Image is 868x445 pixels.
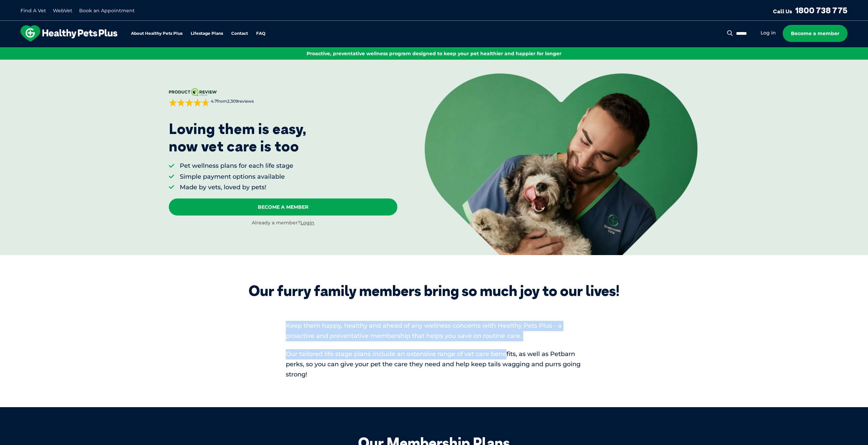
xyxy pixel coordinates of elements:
p: Loving them is easy, now vet care is too [169,120,307,155]
span: from [210,99,254,104]
div: Already a member? [169,220,397,226]
a: Become A Member [169,198,397,216]
a: Book an Appointment [79,8,135,14]
a: Lifestage Plans [191,31,223,36]
a: Call Us1800 738 775 [773,5,848,15]
a: Contact [231,31,248,36]
li: Pet wellness plans for each life stage [180,162,293,170]
div: 4.7 out of 5 stars [169,99,210,107]
li: Simple payment options available [180,173,293,181]
a: 4.7from2,309reviews [169,88,397,107]
span: Proactive, preventative wellness program designed to keep your pet healthier and happier for longer [307,50,561,57]
a: Login [300,220,314,226]
a: Become a member [783,25,848,42]
span: Call Us [773,8,792,15]
a: Log in [761,30,776,36]
a: About Healthy Pets Plus [131,31,182,36]
span: Our tailored life stage plans include an extensive range of vet care benefits, as well as Petbarn... [286,350,580,378]
button: Search [726,30,734,36]
a: FAQ [256,31,265,36]
a: Find A Vet [20,8,46,14]
span: 2,309 reviews [227,99,254,104]
a: WebVet [53,8,72,14]
span: Keep them happy, healthy and ahead of any wellness concerns with Healthy Pets Plus - a proactive ... [286,322,562,340]
div: Our furry family members bring so much joy to our lives! [249,282,619,299]
img: <p>Loving them is easy, <br /> now vet care is too</p> [425,73,697,255]
li: Made by vets, loved by pets! [180,183,293,192]
strong: 4.7 [211,99,217,104]
img: hpp-logo [20,25,117,42]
